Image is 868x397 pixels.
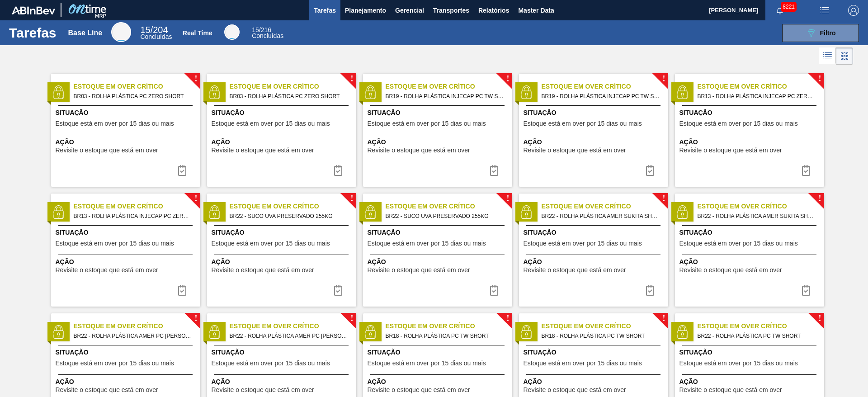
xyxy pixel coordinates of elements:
span: BR13 - ROLHA PLÁSTICA INJECAP PC ZERO SHORT [698,91,817,101]
span: Revisite o estoque que está em over [368,387,470,393]
div: Real Time [252,27,283,39]
span: Situação [679,348,822,357]
button: icon-task complete [483,281,505,299]
button: icon-task complete [171,161,193,180]
span: ! [818,195,821,202]
span: Estoque está em over por 15 dias ou mais [679,360,798,367]
span: Ação [212,137,354,147]
span: Planejamento [345,5,386,16]
span: Situação [368,108,510,118]
span: BR18 - ROLHA PLÁSTICA PC TW SHORT [386,331,505,341]
span: Estoque está em over por 15 dias ou mais [368,360,486,367]
span: Revisite o estoque que está em over [679,147,782,154]
span: Estoque está em over por 15 dias ou mais [212,240,330,247]
div: Completar tarefa: 29781559 [171,161,193,180]
span: Estoque em Over Crítico [386,82,512,91]
span: Relatórios [478,5,509,16]
span: Revisite o estoque que está em over [679,267,782,274]
span: ! [194,315,197,322]
span: Estoque em Over Crítico [386,321,512,331]
span: ! [506,76,509,82]
span: Estoque em Over Crítico [74,82,200,91]
span: ! [350,76,353,82]
span: Estoque em Over Crítico [74,202,200,211]
img: icon-task complete [489,165,500,176]
span: Estoque em Over Crítico [74,321,200,331]
button: icon-task complete [327,161,349,180]
span: ! [350,195,353,202]
img: Logout [848,5,859,16]
img: icon-task complete [645,285,656,296]
div: Visão em Lista [819,47,836,65]
span: Revisite o estoque que está em over [212,147,314,154]
span: Revisite o estoque que está em over [524,387,626,393]
button: icon-task complete [483,161,505,180]
span: Ação [679,377,822,387]
span: Ação [368,137,510,147]
div: Base Line [68,29,103,37]
span: Ação [368,377,510,387]
span: Revisite o estoque que está em over [524,267,626,274]
img: status [675,85,689,99]
span: ! [506,315,509,322]
span: BR22 - SUCO UVA PRESERVADO 255KG [230,211,349,221]
span: ! [662,195,665,202]
span: Situação [368,348,510,357]
span: Estoque em Over Crítico [230,82,356,91]
span: ! [194,195,197,202]
span: BR22 - ROLHA PLÁSTICA PC TW SHORT [698,331,817,341]
span: Concluídas [140,33,172,40]
span: BR22 - ROLHA PLÁSTICA AMER SUKITA SHORT [542,211,661,221]
span: Revisite o estoque que está em over [56,147,158,154]
span: Ação [212,257,354,267]
img: status [208,325,221,339]
span: Situação [679,228,822,237]
span: Estoque em Over Crítico [698,82,824,91]
img: status [52,85,65,99]
span: Situação [212,348,354,357]
span: Situação [524,228,666,237]
span: Estoque em Over Crítico [698,321,824,331]
span: Estoque em Over Crítico [698,202,824,211]
span: Estoque está em over por 15 dias ou mais [368,120,486,127]
span: Estoque está em over por 15 dias ou mais [212,360,330,367]
span: Estoque está em over por 15 dias ou mais [56,240,174,247]
button: Filtro [782,24,859,42]
img: status [675,205,689,219]
button: icon-task complete [795,281,817,299]
span: BR03 - ROLHA PLÁSTICA PC ZERO SHORT [230,91,349,101]
span: ! [350,315,353,322]
button: icon-task complete [795,161,817,180]
span: BR22 - ROLHA PLÁSTICA AMER PC SHORT [230,331,349,341]
button: icon-task complete [639,161,661,180]
span: Estoque está em over por 15 dias ou mais [56,360,174,367]
div: Completar tarefa: 29781570 [483,161,505,180]
span: Revisite o estoque que está em over [524,147,626,154]
span: Situação [212,228,354,237]
img: status [519,205,533,219]
span: Estoque está em over por 15 dias ou mais [524,360,642,367]
span: BR22 - ROLHA PLÁSTICA AMER PC SHORT [74,331,193,341]
span: Ação [56,257,198,267]
span: ! [818,315,821,322]
span: Transportes [433,5,469,16]
span: Estoque está em over por 15 dias ou mais [212,120,330,127]
img: icon-task complete [645,165,656,176]
span: Estoque está em over por 15 dias ou mais [679,240,798,247]
span: BR19 - ROLHA PLÁSTICA INJECAP PC TW SHORT [386,91,505,101]
span: / 204 [140,25,168,35]
div: Completar tarefa: 29781571 [795,161,817,180]
span: BR18 - ROLHA PLÁSTICA PC TW SHORT [542,331,661,341]
span: Estoque em Over Crítico [386,202,512,211]
div: Completar tarefa: 29781613 [483,281,505,299]
span: ! [662,315,665,322]
img: status [519,85,533,99]
span: Concluídas [252,32,283,39]
span: Situação [56,348,198,357]
span: BR19 - ROLHA PLÁSTICA INJECAP PC TW SHORT [542,91,661,101]
span: Revisite o estoque que está em over [56,267,158,274]
img: status [208,85,221,99]
div: Completar tarefa: 29781570 [639,161,661,180]
button: icon-task complete [327,281,349,299]
span: 15 [252,26,259,33]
